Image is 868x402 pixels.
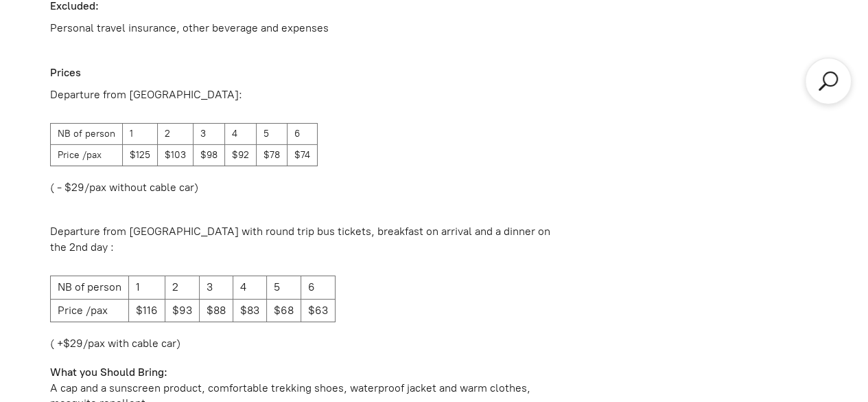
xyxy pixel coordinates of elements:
[266,299,301,322] td: $68
[50,180,552,195] p: ( - $29/pax without cable car)
[199,276,233,299] td: 3
[50,336,552,351] p: ( +$29/pax with cable car)
[816,69,841,93] a: Search products
[50,276,128,299] td: NB of person
[50,21,552,36] p: Personal travel insurance, other beverage and expenses
[50,224,552,255] p: Departure from [GEOGRAPHIC_DATA] with round trip bus tickets, breakfast on arrival and a dinner o...
[256,145,287,166] td: $78
[157,145,193,166] td: $103
[122,145,157,166] td: $125
[165,276,199,299] td: 2
[50,124,122,145] td: NB of person
[122,124,157,145] td: 1
[193,124,224,145] td: 3
[50,145,122,166] td: Price /pax
[233,276,266,299] td: 4
[50,299,128,322] td: Price /pax
[301,299,335,322] td: $63
[128,299,165,322] td: $116
[256,124,287,145] td: 5
[224,124,256,145] td: 4
[193,145,224,166] td: $98
[50,87,552,102] p: Departure from [GEOGRAPHIC_DATA]:
[233,299,266,322] td: $83
[301,276,335,299] td: 6
[157,124,193,145] td: 2
[165,299,199,322] td: $93
[199,299,233,322] td: $88
[287,145,317,166] td: $74
[266,276,301,299] td: 5
[224,145,256,166] td: $92
[50,366,167,379] strong: What you Should Bring:
[128,276,165,299] td: 1
[287,124,317,145] td: 6
[50,66,81,79] strong: Prices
